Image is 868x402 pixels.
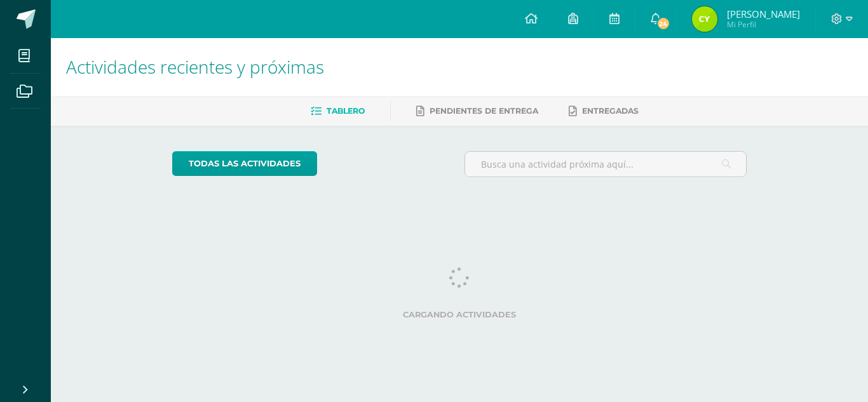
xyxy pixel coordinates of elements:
span: Actividades recientes y próximas [66,55,324,79]
span: [PERSON_NAME] [727,8,800,20]
a: Entregadas [569,101,639,121]
label: Cargando actividades [172,310,747,319]
span: Entregadas [582,106,639,116]
a: todas las Actividades [172,151,317,176]
a: Pendientes de entrega [416,101,538,121]
span: Tablero [327,106,365,116]
input: Busca una actividad próxima aquí... [465,152,747,177]
span: Mi Perfil [727,19,800,30]
img: 9221ccec0b9c13a6522550b27c560307.png [692,6,717,32]
a: Tablero [311,101,365,121]
span: 24 [656,17,670,30]
span: Pendientes de entrega [430,106,538,116]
